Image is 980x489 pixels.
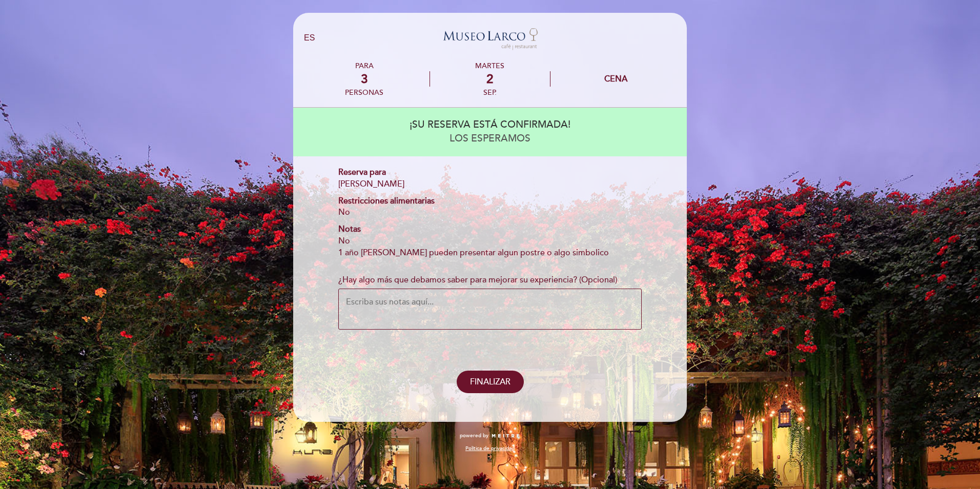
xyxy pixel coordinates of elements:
[338,195,642,207] div: Restricciones alimentarias
[460,432,488,439] span: powered by
[470,377,511,387] span: FINALIZAR
[338,207,642,218] div: No
[345,72,383,87] div: 3
[338,223,642,235] div: Notas
[491,434,520,439] img: MEITRE
[345,88,383,97] div: personas
[430,62,549,70] div: martes
[338,178,642,190] div: [PERSON_NAME]
[338,167,642,178] div: Reserva para
[604,74,627,84] div: Cena
[345,62,383,70] div: PARA
[303,132,677,146] div: LOS ESPERAMOS
[430,88,549,97] div: sep.
[338,247,642,259] div: 1 año [PERSON_NAME] pueden presentar algun postre o algo simbolico
[303,118,677,132] div: ¡SU RESERVA ESTÁ CONFIRMADA!
[460,432,520,439] a: powered by
[465,445,515,452] a: Política de privacidad
[430,72,549,87] div: 2
[338,235,642,247] div: No
[338,274,617,286] label: ¿Hay algo más que debamos saber para mejorar su experiencia? (Opcional)
[457,371,524,394] button: FINALIZAR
